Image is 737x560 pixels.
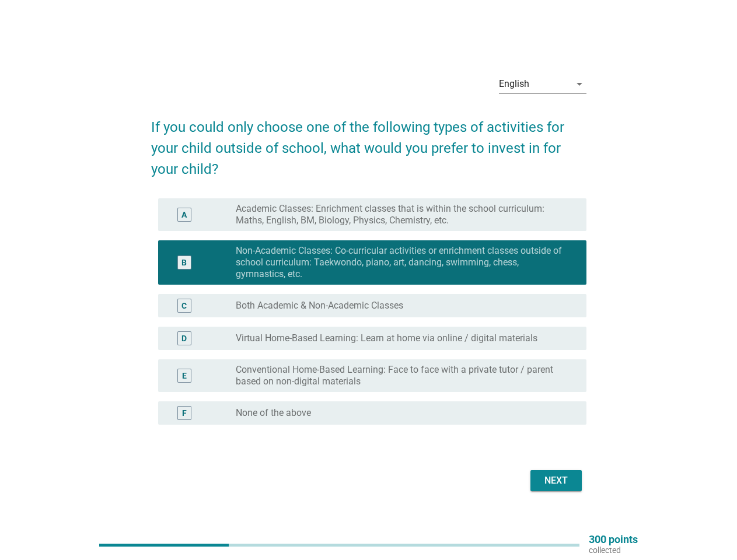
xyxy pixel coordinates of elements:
div: E [182,370,187,382]
label: Conventional Home-Based Learning: Face to face with a private tutor / parent based on non-digital... [236,364,568,387]
button: Next [530,470,582,491]
label: Both Academic & Non-Academic Classes [236,300,403,311]
label: Academic Classes: Enrichment classes that is within the school curriculum: Maths, English, BM, Bi... [236,203,568,226]
label: None of the above [236,407,311,419]
p: collected [589,545,638,555]
div: English [499,79,529,89]
div: A [181,209,187,221]
div: F [182,407,187,419]
i: arrow_drop_down [572,77,586,91]
h2: If you could only choose one of the following types of activities for your child outside of schoo... [151,105,586,180]
label: Virtual Home-Based Learning: Learn at home via online / digital materials [236,332,537,344]
div: D [181,332,187,345]
div: Next [540,474,572,488]
div: C [181,300,187,312]
label: Non-Academic Classes: Co-curricular activities or enrichment classes outside of school curriculum... [236,245,568,280]
p: 300 points [589,534,638,545]
div: B [181,257,187,269]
